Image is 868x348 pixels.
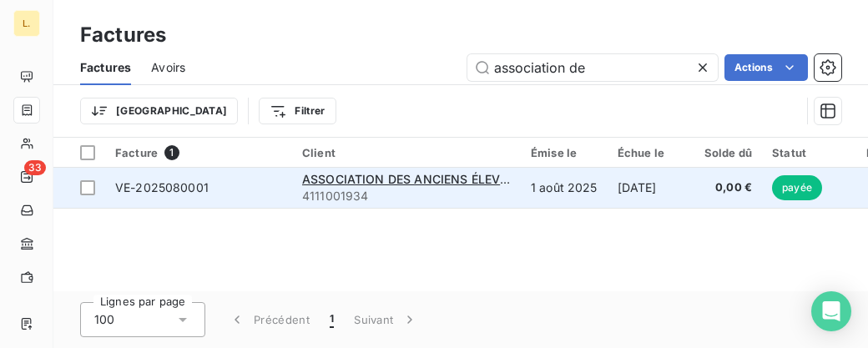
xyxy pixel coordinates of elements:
span: payée [772,175,822,200]
span: Factures [80,59,131,76]
a: 33 [13,164,39,190]
button: Suivant [344,302,428,337]
span: Facture [115,146,158,159]
div: L. [13,10,40,37]
div: Statut [772,146,826,159]
h3: Factures [80,20,166,50]
span: 33 [24,160,46,175]
div: Émise le [531,146,598,159]
span: 100 [94,311,114,328]
span: 4111001934 [302,188,511,204]
span: 1 [330,311,334,328]
td: 1 août 2025 [521,168,608,208]
button: Précédent [219,302,320,337]
button: Filtrer [259,98,336,124]
input: Rechercher [467,54,718,81]
span: Avoirs [151,59,185,76]
div: Échue le [618,146,684,159]
button: 1 [320,302,344,337]
button: Actions [724,54,808,81]
div: Open Intercom Messenger [811,291,851,331]
span: 0,00 € [704,179,752,196]
td: [DATE] [608,168,694,208]
span: VE-2025080001 [115,180,209,194]
div: Solde dû [704,146,752,159]
button: [GEOGRAPHIC_DATA] [80,98,238,124]
span: 1 [164,145,179,160]
span: ASSOCIATION DES ANCIENS ÉLEVES DE L'[PERSON_NAME] [302,172,643,186]
div: Client [302,146,511,159]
